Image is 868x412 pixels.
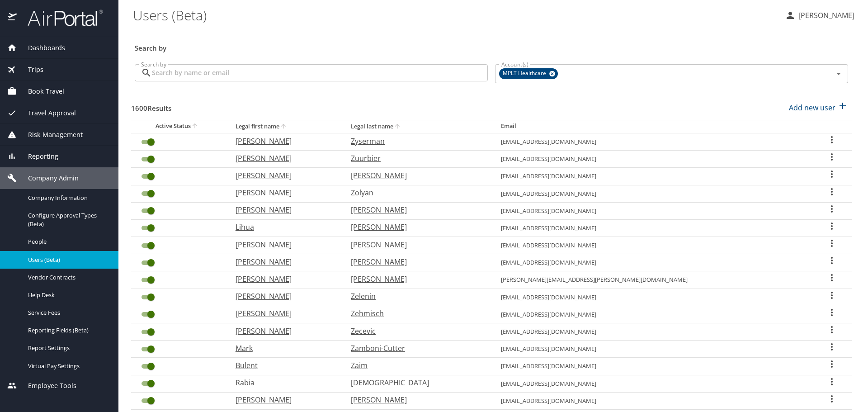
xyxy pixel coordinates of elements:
[351,239,483,250] p: [PERSON_NAME]
[28,256,108,264] span: Users (Beta)
[351,377,483,388] p: [DEMOGRAPHIC_DATA]
[494,120,812,133] th: Email
[152,64,488,81] input: Search by name or email
[17,65,43,75] span: Trips
[344,120,494,133] th: Legal last name
[781,7,858,24] button: [PERSON_NAME]
[236,153,333,164] p: [PERSON_NAME]
[494,306,812,323] td: [EMAIL_ADDRESS][DOMAIN_NAME]
[236,187,333,198] p: [PERSON_NAME]
[236,394,333,405] p: [PERSON_NAME]
[28,326,108,335] span: Reporting Fields (Beta)
[17,43,65,53] span: Dashboards
[17,381,76,391] span: Employee Tools
[236,274,333,284] p: [PERSON_NAME]
[832,67,845,80] button: Open
[8,9,18,27] img: icon-airportal.png
[28,237,108,246] span: People
[351,360,483,371] p: Zaim
[236,377,333,388] p: Rabia
[18,9,103,27] img: airportal-logo.png
[236,360,333,371] p: Bulent
[494,133,812,150] td: [EMAIL_ADDRESS][DOMAIN_NAME]
[191,122,200,131] button: sort
[351,274,483,284] p: [PERSON_NAME]
[494,392,812,409] td: [EMAIL_ADDRESS][DOMAIN_NAME]
[351,170,483,181] p: [PERSON_NAME]
[236,291,333,302] p: [PERSON_NAME]
[131,120,228,133] th: Active Status
[494,237,812,254] td: [EMAIL_ADDRESS][DOMAIN_NAME]
[228,120,344,133] th: Legal first name
[135,38,848,53] h3: Search by
[131,98,171,114] h3: 1600 Results
[494,271,812,289] td: [PERSON_NAME][EMAIL_ADDRESS][PERSON_NAME][DOMAIN_NAME]
[494,168,812,185] td: [EMAIL_ADDRESS][DOMAIN_NAME]
[351,204,483,215] p: [PERSON_NAME]
[17,173,79,183] span: Company Admin
[494,254,812,271] td: [EMAIL_ADDRESS][DOMAIN_NAME]
[494,289,812,306] td: [EMAIL_ADDRESS][DOMAIN_NAME]
[494,151,812,168] td: [EMAIL_ADDRESS][DOMAIN_NAME]
[351,153,483,164] p: Zuurbier
[236,239,333,250] p: [PERSON_NAME]
[28,194,108,202] span: Company Information
[236,326,333,336] p: [PERSON_NAME]
[28,362,108,370] span: Virtual Pay Settings
[17,86,64,96] span: Book Travel
[393,123,402,131] button: sort
[494,202,812,219] td: [EMAIL_ADDRESS][DOMAIN_NAME]
[351,222,483,232] p: [PERSON_NAME]
[236,256,333,267] p: [PERSON_NAME]
[494,219,812,237] td: [EMAIL_ADDRESS][DOMAIN_NAME]
[17,130,83,140] span: Risk Management
[351,326,483,336] p: Zecevic
[499,69,552,78] span: MPLT Healthcare
[785,98,852,118] button: Add new user
[796,10,854,21] p: [PERSON_NAME]
[279,123,288,131] button: sort
[17,108,76,118] span: Travel Approval
[789,102,835,113] p: Add new user
[236,204,333,215] p: [PERSON_NAME]
[494,323,812,341] td: [EMAIL_ADDRESS][DOMAIN_NAME]
[351,136,483,147] p: Zyserman
[236,308,333,319] p: [PERSON_NAME]
[236,343,333,354] p: Mark
[351,308,483,319] p: Zehmisch
[28,211,108,228] span: Configure Approval Types (Beta)
[236,136,333,147] p: [PERSON_NAME]
[499,68,558,79] div: MPLT Healthcare
[351,394,483,405] p: [PERSON_NAME]
[133,1,778,29] h1: Users (Beta)
[236,222,333,232] p: Lihua
[236,170,333,181] p: [PERSON_NAME]
[351,187,483,198] p: Zolyan
[351,291,483,302] p: Zelenin
[28,308,108,317] span: Service Fees
[351,256,483,267] p: [PERSON_NAME]
[17,152,58,161] span: Reporting
[494,185,812,202] td: [EMAIL_ADDRESS][DOMAIN_NAME]
[28,273,108,282] span: Vendor Contracts
[28,291,108,299] span: Help Desk
[494,375,812,392] td: [EMAIL_ADDRESS][DOMAIN_NAME]
[28,344,108,352] span: Report Settings
[351,343,483,354] p: Zamboni-Cutter
[494,341,812,358] td: [EMAIL_ADDRESS][DOMAIN_NAME]
[494,358,812,375] td: [EMAIL_ADDRESS][DOMAIN_NAME]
